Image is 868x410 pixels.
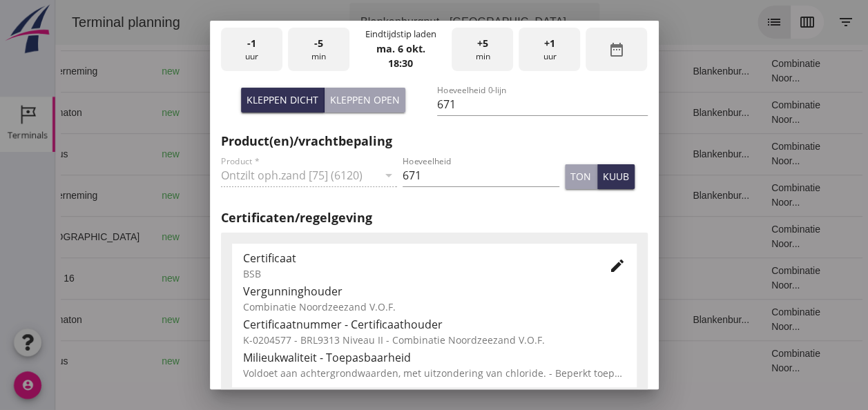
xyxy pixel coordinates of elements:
[609,257,626,274] i: edit
[705,50,791,92] td: Combinatie Noor...
[247,92,318,107] div: Kleppen dicht
[330,92,400,107] div: Kleppen open
[156,313,272,327] div: Gouda
[156,188,272,203] div: Gouda
[705,340,791,382] td: Combinatie Noor...
[247,36,256,51] span: -1
[522,92,627,133] td: 18
[95,175,145,216] td: new
[243,266,587,281] div: BSB
[243,283,626,300] div: Vergunninghouder
[156,264,272,293] div: Rotterdam Zandoverslag
[452,257,521,299] td: Ontzilt oph.zan...
[335,233,346,242] small: m3
[6,12,136,32] div: Terminal planning
[519,28,580,71] div: uur
[156,147,272,162] div: Gouda
[191,191,200,200] i: directions_boat
[626,50,705,92] td: Blankenbur...
[156,106,272,120] div: Gouda
[95,299,145,340] td: new
[340,192,351,200] small: m3
[221,132,648,150] h2: Product(en)/vrachtbepaling
[262,273,272,283] i: directions_boat
[204,232,214,242] i: directions_boat
[95,133,145,175] td: new
[308,92,384,133] td: 672
[376,42,425,55] strong: ma. 6 okt.
[452,216,521,257] td: Filling sand
[452,50,521,92] td: Ontzilt oph.zan...
[243,333,626,347] div: K-0204577 - BRL9313 Niveau II - Combinatie Noordzeezand V.O.F.
[221,208,648,227] h2: Certificaten/regelgeving
[191,66,200,76] i: directions_boat
[95,92,145,133] td: new
[403,164,559,186] input: Hoeveelheid
[522,175,627,216] td: 18
[335,150,346,159] small: m3
[388,57,413,70] strong: 18:30
[95,257,145,299] td: new
[221,28,282,71] div: uur
[288,28,349,71] div: min
[522,216,627,257] td: 18
[519,14,536,30] i: arrow_drop_down
[305,14,511,30] div: Blankenburgput - [GEOGRAPHIC_DATA]
[308,216,384,257] td: 467
[522,299,627,340] td: 18
[335,316,346,324] small: m3
[308,257,384,299] td: 1298
[452,175,521,216] td: Ontzilt oph.zan...
[340,275,351,283] small: m3
[452,340,521,382] td: Ontzilt oph.zan...
[156,64,272,79] div: Gouda
[744,14,760,30] i: calendar_view_week
[191,356,200,366] i: directions_boat
[243,250,587,266] div: Certificaat
[522,50,627,92] td: 18
[308,50,384,92] td: 1231
[570,169,591,184] div: ton
[452,28,513,71] div: min
[156,354,272,369] div: Gouda
[626,92,705,133] td: Blankenbur...
[452,92,521,133] td: Ontzilt oph.zan...
[308,175,384,216] td: 1231
[705,133,791,175] td: Combinatie Noor...
[626,175,705,216] td: Blankenbur...
[477,36,488,51] span: +5
[191,108,200,117] i: directions_boat
[243,349,626,366] div: Milieukwaliteit - Toepasbaarheid
[241,88,325,113] button: Kleppen dicht
[308,340,384,382] td: 999
[705,216,791,257] td: Combinatie Noor...
[191,315,200,324] i: directions_boat
[156,230,272,244] div: Maassluis
[452,299,521,340] td: Ontzilt oph.zan...
[705,92,791,133] td: Combinatie Noor...
[608,41,625,58] i: date_range
[335,109,346,117] small: m3
[314,36,323,51] span: -5
[626,133,705,175] td: Blankenbur...
[603,169,629,184] div: kuub
[711,14,727,30] i: list
[705,299,791,340] td: Combinatie Noor...
[191,149,200,159] i: directions_boat
[437,93,648,115] input: Hoeveelheid 0-lijn
[243,316,626,333] div: Certificaatnummer - Certificaathouder
[95,216,145,257] td: new
[705,175,791,216] td: Combinatie Noor...
[95,340,145,382] td: new
[452,133,521,175] td: Ontzilt oph.zan...
[565,164,597,189] button: ton
[95,50,145,92] td: new
[597,164,635,189] button: kuub
[243,366,626,380] div: Voldoet aan achtergrondwaarden, met uitzondering van chloride. - Beperkt toepasbaar tot zoute/bra...
[544,36,555,51] span: +1
[308,133,384,175] td: 999
[308,299,384,340] td: 672
[626,299,705,340] td: Blankenbur...
[325,88,405,113] button: Kleppen open
[340,68,351,76] small: m3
